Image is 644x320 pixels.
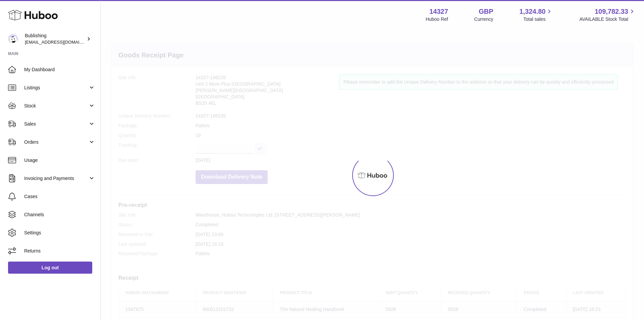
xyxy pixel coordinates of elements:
[24,103,88,109] span: Stock
[8,262,92,274] a: Log out
[24,175,88,182] span: Invoicing and Payments
[24,248,95,254] span: Returns
[426,16,448,22] div: Huboo Ref
[579,7,636,22] a: 109,782.33 AVAILABLE Stock Total
[24,193,95,200] span: Cases
[474,16,493,22] div: Currency
[595,7,628,16] span: 109,782.33
[520,7,546,16] span: 1,324.80
[24,85,88,91] span: Listings
[24,230,95,236] span: Settings
[24,212,95,218] span: Channels
[429,7,448,16] strong: 14327
[479,7,493,16] strong: GBP
[24,139,88,145] span: Orders
[8,34,18,44] img: accounting@bublishing.com
[520,7,553,22] a: 1,324.80 Total sales
[25,39,99,45] span: [EMAIL_ADDRESS][DOMAIN_NAME]
[24,157,95,164] span: Usage
[24,121,88,127] span: Sales
[523,16,553,22] span: Total sales
[25,33,85,45] div: Bublishing
[579,16,636,22] span: AVAILABLE Stock Total
[24,66,95,73] span: My Dashboard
